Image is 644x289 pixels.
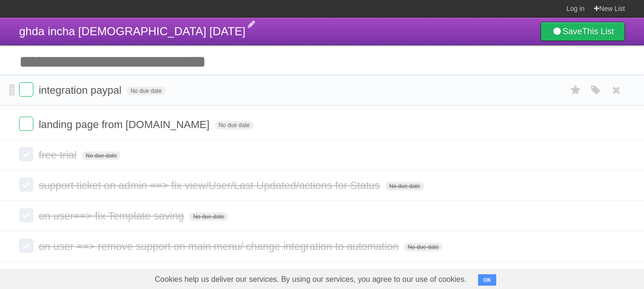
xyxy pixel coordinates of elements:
[19,117,33,131] label: Done
[19,239,33,253] label: Done
[39,119,212,130] span: landing page from [DOMAIN_NAME]
[82,151,121,160] span: No due date
[541,22,625,41] a: SaveThis List
[189,212,228,221] span: No due date
[39,179,382,191] span: support ticket on admin ==> fix view/User/Last Updated/actions for Status
[19,147,33,161] label: Done
[19,178,33,192] label: Done
[39,84,124,96] span: integration paypal
[127,87,165,95] span: No due date
[385,182,424,190] span: No due date
[19,25,245,38] span: ghda incha [DEMOGRAPHIC_DATA] [DATE]
[404,243,442,251] span: No due date
[582,27,614,36] b: This List
[478,274,497,286] button: OK
[567,82,585,98] label: Star task
[39,240,401,252] span: on user ==> remove support on main menu/ change integration to automation
[39,210,186,222] span: on user==> fix Template saving
[19,208,33,222] label: Done
[145,270,476,289] span: Cookies help us deliver our services. By using our services, you agree to our use of cookies.
[39,149,79,161] span: free trial
[215,121,254,130] span: No due date
[19,82,33,97] label: Done
[19,269,33,283] label: Done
